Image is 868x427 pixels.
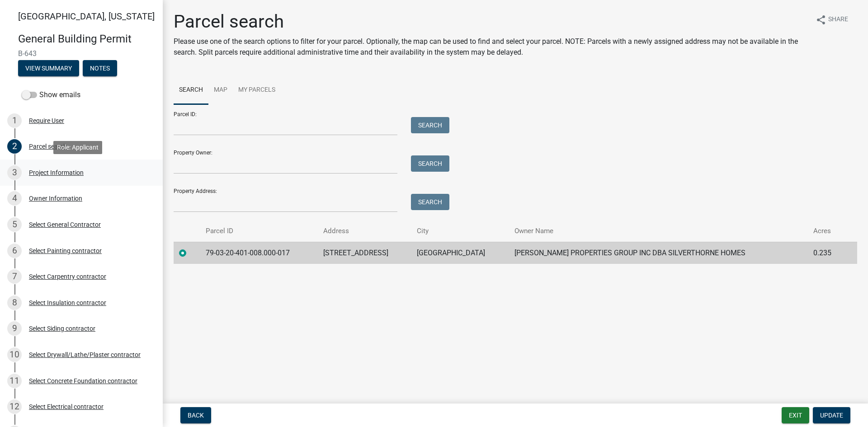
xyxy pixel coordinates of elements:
button: shareShare [808,11,855,28]
button: Search [411,155,449,172]
div: 7 [7,269,22,284]
a: My Parcels [233,76,281,105]
td: 0.235 [808,242,844,264]
a: Map [208,76,233,105]
div: Parcel search [29,143,67,150]
div: 10 [7,347,22,362]
div: 4 [7,191,22,206]
th: Acres [808,221,844,242]
div: Owner Information [29,195,82,202]
button: Notes [83,60,117,76]
th: Parcel ID [200,221,317,242]
button: Search [411,117,449,133]
wm-modal-confirm: Notes [83,65,117,72]
button: Exit [782,407,809,423]
div: Select Painting contractor [29,248,102,254]
div: Select Insulation contractor [29,300,106,306]
td: [PERSON_NAME] PROPERTIES GROUP INC DBA SILVERTHORNE HOMES [509,242,808,264]
div: Select Electrical contractor [29,404,104,410]
div: 8 [7,296,22,310]
span: Back [188,412,204,419]
span: B-643 [18,49,145,58]
div: 5 [7,217,22,232]
td: 79-03-20-401-008.000-017 [200,242,317,264]
h4: General Building Permit [18,33,156,46]
h1: Parcel search [174,11,808,33]
label: Show emails [22,89,80,100]
td: [GEOGRAPHIC_DATA] [411,242,509,264]
div: Project Information [29,169,84,176]
button: Back [180,407,211,423]
div: 11 [7,374,22,388]
div: Select General Contractor [29,221,101,228]
div: Select Siding contractor [29,325,95,332]
div: Select Drywall/Lathe/Plaster contractor [29,352,141,358]
th: Owner Name [509,221,808,242]
a: Search [174,76,208,105]
wm-modal-confirm: Summary [18,65,79,72]
button: Search [411,194,449,210]
i: share [816,14,826,25]
div: Role: Applicant [53,141,102,154]
span: Share [828,14,848,25]
div: Require User [29,117,64,124]
div: 3 [7,165,22,180]
span: [GEOGRAPHIC_DATA], [US_STATE] [18,11,155,22]
div: 12 [7,399,22,414]
div: 2 [7,139,22,154]
div: Select Concrete Foundation contractor [29,378,137,384]
span: Update [820,412,843,419]
div: 1 [7,113,22,128]
div: Select Carpentry contractor [29,273,106,280]
button: Update [813,407,850,423]
div: 6 [7,244,22,258]
th: City [411,221,509,242]
td: [STREET_ADDRESS] [318,242,412,264]
p: Please use one of the search options to filter for your parcel. Optionally, the map can be used t... [174,36,808,58]
button: View Summary [18,60,79,76]
th: Address [318,221,412,242]
div: 9 [7,321,22,336]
